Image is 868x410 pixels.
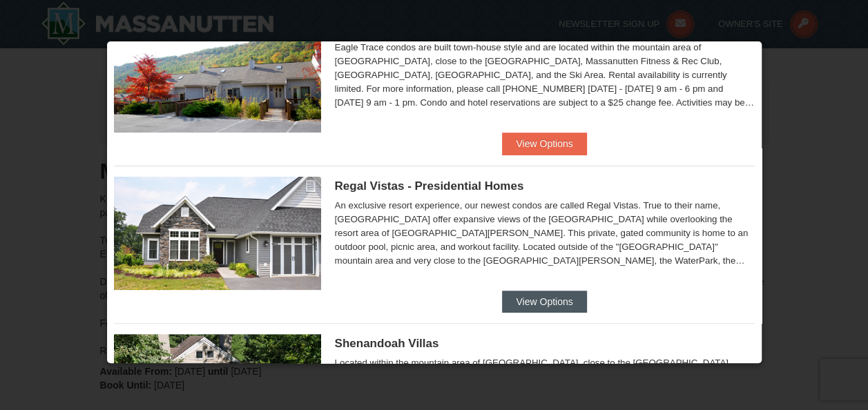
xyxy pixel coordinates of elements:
[335,199,755,268] div: An exclusive resort experience, our newest condos are called Regal Vistas. True to their name, [G...
[502,133,586,155] button: View Options
[335,41,755,110] div: Eagle Trace condos are built town-house style and are located within the mountain area of [GEOGRA...
[114,19,321,132] img: 19218983-1-9b289e55.jpg
[114,177,321,290] img: 19218991-1-902409a9.jpg
[335,337,439,350] span: Shenandoah Villas
[335,179,524,193] span: Regal Vistas - Presidential Homes
[502,291,586,313] button: View Options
